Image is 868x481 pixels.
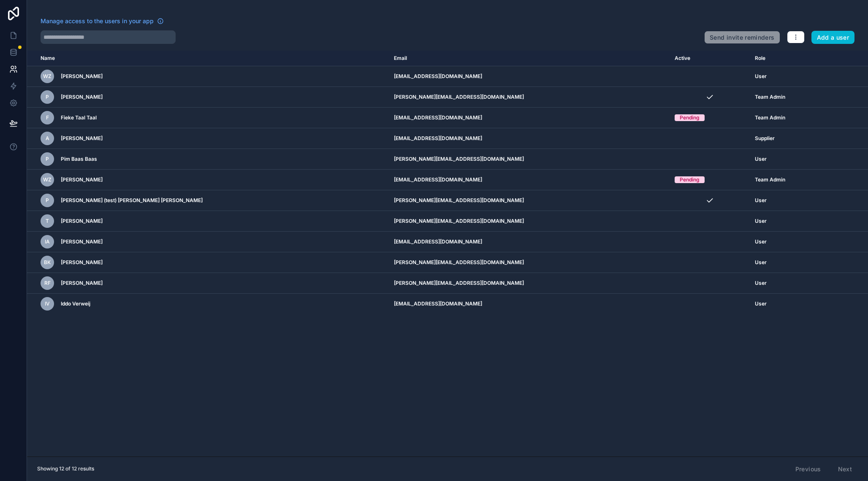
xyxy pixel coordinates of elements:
button: Add a user [811,31,855,44]
th: Role [750,51,831,66]
span: [PERSON_NAME] [61,259,103,266]
span: Iddo Verweij [61,300,90,307]
span: User [755,197,767,204]
td: [EMAIL_ADDRESS][DOMAIN_NAME] [389,128,670,149]
span: RF [44,280,51,286]
td: [PERSON_NAME][EMAIL_ADDRESS][DOMAIN_NAME] [389,273,670,294]
td: [EMAIL_ADDRESS][DOMAIN_NAME] [389,294,670,314]
div: Pending [680,114,700,121]
span: Team Admin [755,176,785,183]
td: [EMAIL_ADDRESS][DOMAIN_NAME] [389,108,670,128]
a: Manage access to the users in your app [41,17,164,25]
span: Showing 12 of 12 results [37,465,94,472]
td: [PERSON_NAME][EMAIL_ADDRESS][DOMAIN_NAME] [389,149,670,170]
th: Active [670,51,750,66]
span: Supplier [755,135,775,142]
span: User [755,280,767,286]
span: Team Admin [755,94,785,100]
span: [PERSON_NAME] [61,280,103,286]
span: P [46,197,49,204]
span: Pim Baas Baas [61,156,97,162]
span: IA [45,238,50,245]
span: WZ [43,73,52,80]
th: Name [27,51,389,66]
span: P [46,156,49,162]
td: [PERSON_NAME][EMAIL_ADDRESS][DOMAIN_NAME] [389,190,670,211]
span: User [755,238,767,245]
th: Email [389,51,670,66]
span: User [755,73,767,80]
div: scrollable content [27,51,868,457]
span: IV [45,300,50,307]
span: T [46,218,49,224]
span: WZ [43,176,52,183]
td: [EMAIL_ADDRESS][DOMAIN_NAME] [389,232,670,252]
span: User [755,300,767,307]
div: Pending [680,176,700,183]
span: F [46,114,49,121]
span: A [46,135,49,142]
span: User [755,259,767,266]
td: [PERSON_NAME][EMAIL_ADDRESS][DOMAIN_NAME] [389,87,670,108]
span: Manage access to the users in your app [41,17,154,25]
td: [EMAIL_ADDRESS][DOMAIN_NAME] [389,170,670,190]
td: [EMAIL_ADDRESS][DOMAIN_NAME] [389,66,670,87]
td: [PERSON_NAME][EMAIL_ADDRESS][DOMAIN_NAME] [389,211,670,232]
span: [PERSON_NAME] [61,94,103,100]
span: [PERSON_NAME] (test) [PERSON_NAME] [PERSON_NAME] [61,197,203,204]
span: [PERSON_NAME] [61,218,103,224]
span: Team Admin [755,114,785,121]
span: [PERSON_NAME] [61,135,103,142]
span: User [755,156,767,162]
td: [PERSON_NAME][EMAIL_ADDRESS][DOMAIN_NAME] [389,252,670,273]
span: P [46,94,49,100]
span: [PERSON_NAME] [61,238,103,245]
span: User [755,218,767,224]
span: [PERSON_NAME] [61,176,103,183]
span: BK [44,259,51,266]
span: Fieke Taal Taal [61,114,97,121]
span: [PERSON_NAME] [61,73,103,80]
